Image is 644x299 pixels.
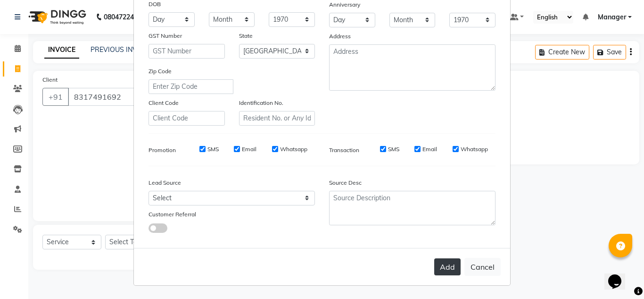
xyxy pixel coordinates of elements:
[149,79,233,94] input: Enter Zip Code
[149,146,176,154] label: Promotion
[329,0,360,9] label: Anniversary
[239,99,283,107] label: Identification No.
[388,145,399,154] label: SMS
[329,32,351,41] label: Address
[149,111,225,126] input: Client Code
[464,258,501,276] button: Cancel
[604,261,635,290] iframe: chat widget
[149,99,179,107] label: Client Code
[422,145,437,154] label: Email
[329,146,359,154] label: Transaction
[149,44,225,59] input: GST Number
[207,145,219,154] label: SMS
[239,111,315,126] input: Resident No. or Any Id
[434,258,461,275] button: Add
[461,145,488,154] label: Whatsapp
[149,32,182,40] label: GST Number
[280,145,307,154] label: Whatsapp
[149,210,196,219] label: Customer Referral
[149,179,181,187] label: Lead Source
[239,32,253,40] label: State
[242,145,256,154] label: Email
[329,179,362,187] label: Source Desc
[149,67,172,76] label: Zip Code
